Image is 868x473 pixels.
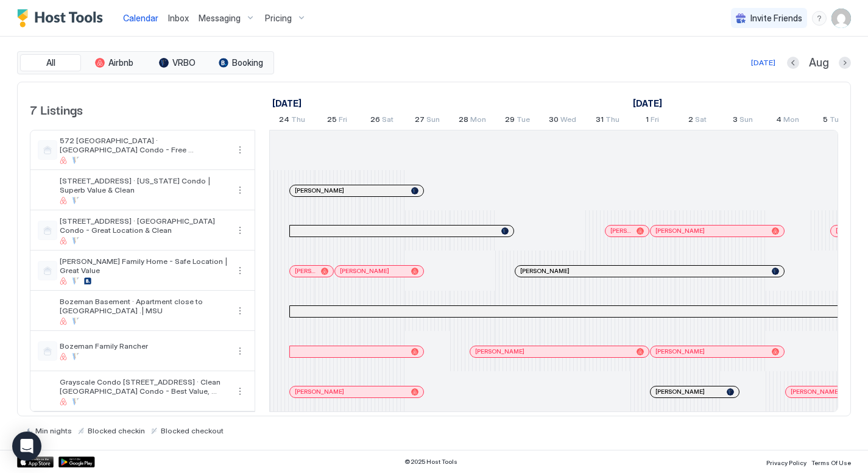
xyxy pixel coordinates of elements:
[470,115,486,127] span: Mon
[685,112,710,130] a: August 2, 2025
[88,426,145,435] span: Blocked checkin
[291,115,305,127] span: Thu
[38,301,57,321] div: listing image
[30,100,83,118] span: 7 Listings
[123,13,158,23] span: Calendar
[749,55,777,70] button: [DATE]
[233,223,247,238] button: More options
[108,57,133,68] span: Airbnb
[739,115,753,127] span: Sun
[787,57,799,69] button: Previous month
[58,457,95,468] a: Google Play Store
[233,183,247,197] div: menu
[199,13,241,24] span: Messaging
[233,344,247,358] button: More options
[549,115,559,127] span: 30
[646,115,649,127] span: 1
[412,112,443,130] a: July 27, 2025
[520,267,570,275] span: [PERSON_NAME]
[404,458,457,466] span: © 2025 Host Tools
[233,183,247,197] button: More options
[12,432,41,461] div: Open Intercom Messenger
[233,344,247,358] div: menu
[233,304,247,318] button: More options
[60,257,228,275] span: [PERSON_NAME] Family Home - Safe Location | Great Value
[839,57,851,69] button: Next month
[233,263,247,278] button: More options
[269,94,305,112] a: July 24, 2025
[233,384,247,399] button: More options
[426,115,440,127] span: Sun
[382,115,393,127] span: Sat
[456,112,489,130] a: July 28, 2025
[517,115,530,127] span: Tue
[83,54,144,71] button: Airbnb
[161,426,224,435] span: Blocked checkout
[60,136,228,154] span: 572 [GEOGRAPHIC_DATA] · [GEOGRAPHIC_DATA] Condo - Free Laundry/Central Location
[60,216,228,235] span: [STREET_ADDRESS] · [GEOGRAPHIC_DATA] Condo - Great Location & Clean
[265,13,292,24] span: Pricing
[415,115,425,127] span: 27
[60,377,228,396] span: Grayscale Condo [STREET_ADDRESS] · Clean [GEOGRAPHIC_DATA] Condo - Best Value, Great Sleep
[593,112,623,130] a: July 31, 2025
[655,347,705,355] span: [PERSON_NAME]
[730,112,756,130] a: August 3, 2025
[823,115,828,127] span: 5
[339,115,347,127] span: Fri
[630,94,665,112] a: August 1, 2025
[276,112,308,130] a: July 24, 2025
[776,115,782,127] span: 4
[766,455,806,468] a: Privacy Policy
[475,347,524,355] span: [PERSON_NAME]
[123,12,158,24] a: Calendar
[655,388,705,396] span: [PERSON_NAME]
[233,304,247,318] div: menu
[327,115,337,127] span: 25
[20,54,81,71] button: All
[17,457,54,468] a: App Store
[688,115,693,127] span: 2
[773,112,802,130] a: August 4, 2025
[733,115,738,127] span: 3
[811,459,851,466] span: Terms Of Use
[232,57,263,68] span: Booking
[46,57,55,68] span: All
[651,115,659,127] span: Fri
[233,143,247,157] div: menu
[751,57,775,68] div: [DATE]
[750,13,802,24] span: Invite Friends
[38,382,57,401] div: listing image
[367,112,397,130] a: July 26, 2025
[17,51,274,74] div: tab-group
[830,115,843,127] span: Tue
[505,115,515,127] span: 29
[831,9,851,28] div: User profile
[279,115,289,127] span: 24
[60,176,228,194] span: [STREET_ADDRESS] · [US_STATE] Condo | Superb Value & Clean
[233,384,247,399] div: menu
[295,388,344,396] span: [PERSON_NAME]
[35,426,72,435] span: Min nights
[766,459,806,466] span: Privacy Policy
[210,54,271,71] button: Booking
[233,263,247,278] div: menu
[596,115,604,127] span: 31
[546,112,579,130] a: July 30, 2025
[695,115,707,127] span: Sat
[809,56,829,70] span: Aug
[783,115,799,127] span: Mon
[610,227,632,235] span: [PERSON_NAME]
[324,112,350,130] a: July 25, 2025
[60,297,228,315] span: Bozeman Basement · Apartment close to [GEOGRAPHIC_DATA] .| MSU
[295,267,316,275] span: [PERSON_NAME]
[560,115,576,127] span: Wed
[38,180,57,200] div: listing image
[295,187,344,194] span: [PERSON_NAME]
[168,13,189,23] span: Inbox
[791,388,840,396] span: [PERSON_NAME]
[459,115,468,127] span: 28
[502,112,533,130] a: July 29, 2025
[17,9,108,27] a: Host Tools Logo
